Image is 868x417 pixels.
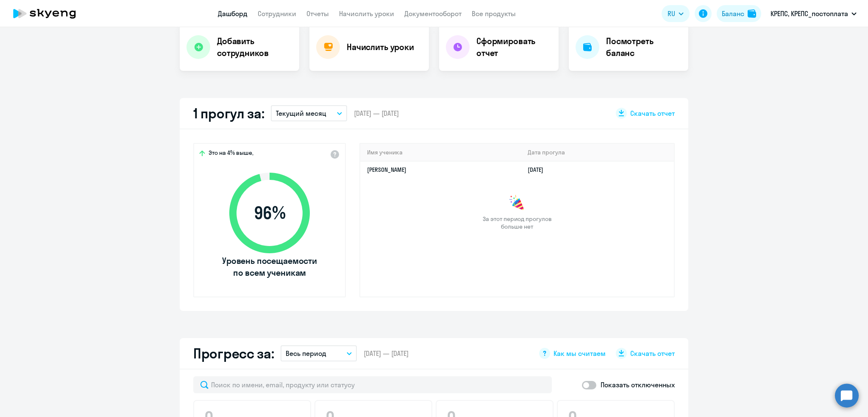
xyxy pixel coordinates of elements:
[521,144,674,161] th: Дата прогула
[276,108,326,118] p: Текущий месяц
[766,3,861,24] button: КРЕПС, КРЕПС_постоплата
[209,149,253,159] span: Это на 4% выше,
[554,349,606,358] span: Как мы считаем
[367,166,406,174] a: [PERSON_NAME]
[601,380,675,390] p: Показать отключенных
[404,9,462,18] a: Документооборот
[722,8,744,19] div: Баланс
[630,109,675,118] span: Скачать отчет
[271,105,347,121] button: Текущий месяц
[218,9,248,18] a: Дашборд
[221,255,318,279] span: Уровень посещаемости по всем ученикам
[662,5,690,22] button: RU
[354,109,399,118] span: [DATE] — [DATE]
[630,349,675,358] span: Скачать отчет
[217,35,292,59] h4: Добавить сотрудников
[472,9,516,18] a: Все продукты
[286,348,326,358] p: Весь период
[193,345,274,362] h2: Прогресс за:
[306,9,329,18] a: Отчеты
[481,215,553,230] span: За этот период прогулов больше нет
[258,9,296,18] a: Сотрудники
[476,35,552,59] h4: Сформировать отчет
[221,203,318,223] span: 96 %
[528,166,550,174] a: [DATE]
[339,9,394,18] a: Начислить уроки
[771,8,848,19] p: КРЕПС, КРЕПС_постоплата
[281,345,357,361] button: Весь период
[193,376,552,393] input: Поиск по имени, email, продукту или статусу
[606,35,682,59] h4: Посмотреть баланс
[717,5,761,22] button: Балансbalance
[360,144,521,161] th: Имя ученика
[364,349,409,358] span: [DATE] — [DATE]
[193,105,264,122] h2: 1 прогул за:
[509,195,526,212] img: congrats
[347,41,414,53] h4: Начислить уроки
[668,8,675,19] span: RU
[748,9,756,18] img: balance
